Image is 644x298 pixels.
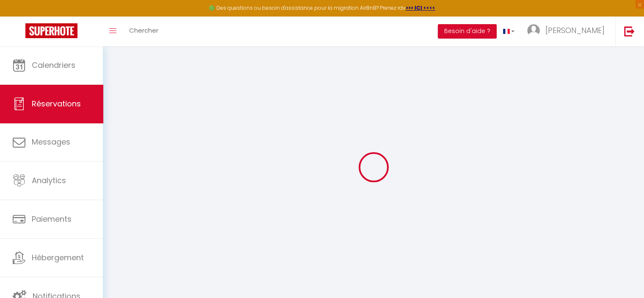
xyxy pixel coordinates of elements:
a: ... [PERSON_NAME] [521,17,615,46]
a: Chercher [123,17,165,46]
img: ... [527,24,540,37]
button: Besoin d'aide ? [438,24,497,39]
a: >>> ICI <<<< [406,4,435,11]
img: Super Booking [25,23,77,38]
span: Chercher [129,26,158,35]
span: Analytics [32,175,66,186]
span: Réservations [32,98,81,109]
span: Paiements [32,214,72,224]
img: logout [624,26,635,36]
span: Hébergement [32,252,84,263]
span: Messages [32,136,70,147]
span: Calendriers [32,60,75,70]
span: [PERSON_NAME] [545,25,605,36]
